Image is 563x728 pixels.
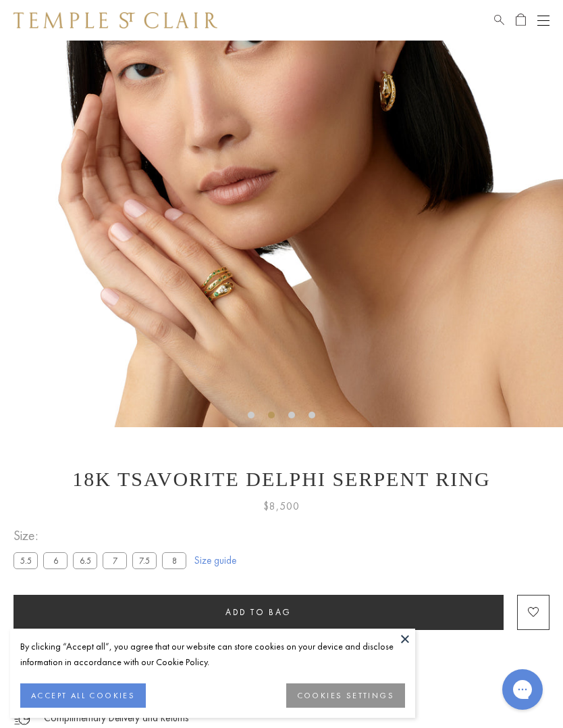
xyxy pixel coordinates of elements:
[194,554,236,567] a: Size guide
[44,710,188,727] p: Complimentary Delivery and Returns
[14,468,549,491] h1: 18K Tsavorite Delphi Serpent Ring
[14,12,217,28] img: Temple St. Clair
[495,664,549,714] iframe: Gorgias live chat messenger
[73,552,97,569] label: 6.5
[263,498,300,515] span: $8,500
[14,525,192,547] span: Size:
[132,552,157,569] label: 7.5
[43,552,68,569] label: 6
[494,12,504,28] a: Search
[20,639,405,670] div: By clicking “Accept all”, you agree that our website can store cookies on your device and disclos...
[286,683,405,708] button: COOKIES SETTINGS
[225,606,292,618] span: Add to bag
[14,552,38,569] label: 5.5
[14,595,504,630] button: Add to bag
[516,12,526,28] a: Open Shopping Bag
[14,710,30,727] img: icon_delivery.svg
[537,12,549,28] button: Open navigation
[20,683,146,708] button: ACCEPT ALL COOKIES
[162,552,186,569] label: 8
[103,552,127,569] label: 7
